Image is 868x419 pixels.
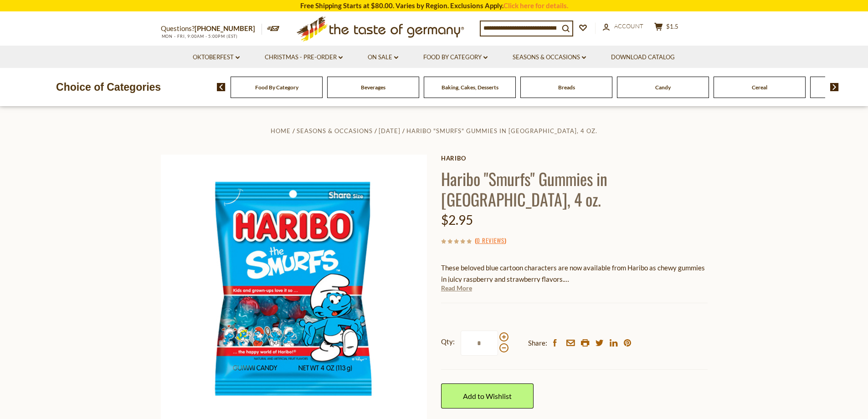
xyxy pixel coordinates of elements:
a: Download Catalog [611,52,675,62]
span: Share: [528,337,547,349]
a: Breads [558,84,575,91]
span: ( ) [475,236,506,245]
img: next arrow [830,83,839,91]
a: Read More [441,284,472,293]
a: Cereal [752,84,767,91]
a: Haribo "Smurfs" Gummies in [GEOGRAPHIC_DATA], 4 oz. [406,127,597,134]
a: Food By Category [423,52,488,62]
input: Qty: [461,331,498,356]
a: Haribo [441,155,708,162]
a: Oktoberfest [193,52,240,62]
img: previous arrow [217,83,226,91]
a: Add to Wishlist [441,383,534,409]
strong: Qty: [441,336,455,347]
p: These beloved blue cartoon characters are now available from Haribo as chewy gummies in juicy ras... [441,262,708,285]
a: On Sale [368,52,398,62]
a: Account [603,21,643,31]
a: Baking, Cakes, Desserts [442,84,498,91]
a: Seasons & Occasions [513,52,586,62]
a: Beverages [361,84,385,91]
a: Food By Category [255,84,298,91]
span: MON - FRI, 9:00AM - 5:00PM (EST) [161,34,238,39]
button: $1.5 [653,22,680,34]
a: [PHONE_NUMBER] [195,24,255,32]
span: $1.5 [666,23,678,30]
a: Seasons & Occasions [297,127,373,134]
span: Account [614,22,643,30]
p: Questions? [161,23,262,35]
a: Christmas - PRE-ORDER [265,52,343,62]
a: Candy [655,84,671,91]
a: Click here for details. [503,1,568,10]
h1: Haribo "Smurfs" Gummies in [GEOGRAPHIC_DATA], 4 oz. [441,168,708,209]
span: $2.95 [441,212,473,228]
a: 0 Reviews [477,236,504,246]
a: Home [271,127,291,134]
a: [DATE] [379,127,401,134]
